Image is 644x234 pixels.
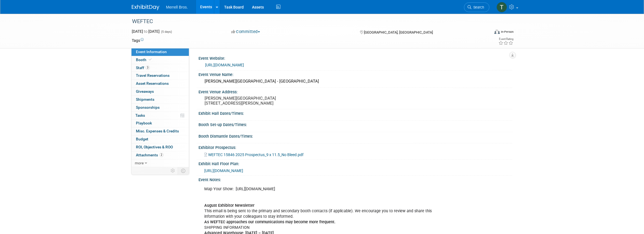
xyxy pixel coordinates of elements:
[132,143,189,151] a: ROI, Objectives & ROO
[364,30,433,34] span: [GEOGRAPHIC_DATA], [GEOGRAPHIC_DATA]
[149,58,152,61] i: Booth reservation complete
[136,129,179,133] span: Misc. Expenses & Credits
[198,176,512,183] div: Event Notes:
[132,112,189,119] a: Tasks
[198,143,512,150] div: Exhibitor Prospectus:
[132,5,159,10] img: ExhibitDay
[135,113,145,118] span: Tasks
[498,38,513,40] div: Event Rating
[136,73,170,78] span: Travel Reservations
[132,29,160,34] span: [DATE] [DATE]
[143,29,148,34] span: to
[204,203,254,208] b: August Exhibitor Newsletter
[132,151,189,159] a: Attachments2
[471,5,484,9] span: Search
[132,88,189,96] a: Giveaways
[464,2,489,12] a: Search
[494,29,500,34] img: Format-Inperson.png
[497,2,507,12] img: Theresa Lucas
[178,167,189,174] td: Toggle Event Tabs
[130,17,481,26] div: WEFTEC
[501,30,514,34] div: In-Person
[229,29,262,35] button: Committed
[132,104,189,111] a: Sponsorships
[136,153,163,157] span: Attachments
[136,50,167,54] span: Event Information
[136,97,154,102] span: Shipments
[136,89,154,94] span: Giveaways
[132,56,189,64] a: Booth
[132,127,189,135] a: Misc. Expenses & Credits
[132,96,189,104] a: Shipments
[198,160,512,167] div: Exhibit Hall Floor Plan:
[136,58,153,62] span: Booth
[136,137,148,141] span: Budget
[135,161,144,165] span: more
[136,66,150,70] span: Staff
[136,105,160,110] span: Sponsorships
[160,30,172,34] span: (5 days)
[198,132,512,139] div: Booth Dismantle Dates/Times:
[198,54,512,61] div: Event Website:
[198,121,512,127] div: Booth Set-up Dates/Times:
[166,5,188,9] span: Merrell Bros.
[198,88,512,95] div: Event Venue Address:
[132,135,189,143] a: Budget
[168,167,178,174] td: Personalize Event Tab Strip
[205,63,244,67] a: [URL][DOMAIN_NAME]
[198,109,512,116] div: Exhibit Hall Dates/Times:
[132,64,189,72] a: Staff3
[136,145,173,149] span: ROI, Objectives & ROO
[205,96,323,106] pre: [PERSON_NAME][GEOGRAPHIC_DATA] [STREET_ADDRESS][PERSON_NAME]
[204,153,304,157] a: WEFTEC 15846 2025 Prospectus_9 x 11.5_No Bleed.pdf
[198,70,512,77] div: Event Venue Name:
[457,29,514,37] div: Event Format
[204,168,243,173] a: [URL][DOMAIN_NAME]
[132,48,189,56] a: Event Information
[159,153,163,157] span: 2
[132,72,189,80] a: Travel Reservations
[204,220,336,224] b: As WEFTEC approaches our communications may become more frequent.
[203,77,508,86] div: [PERSON_NAME][GEOGRAPHIC_DATA] - [GEOGRAPHIC_DATA]
[132,159,189,167] a: more
[132,119,189,127] a: Playbook
[136,121,152,125] span: Playbook
[146,66,150,70] span: 3
[132,38,144,43] td: Tags
[136,81,169,86] span: Asset Reservations
[208,153,304,157] span: WEFTEC 15846 2025 Prospectus_9 x 11.5_No Bleed.pdf
[132,80,189,88] a: Asset Reservations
